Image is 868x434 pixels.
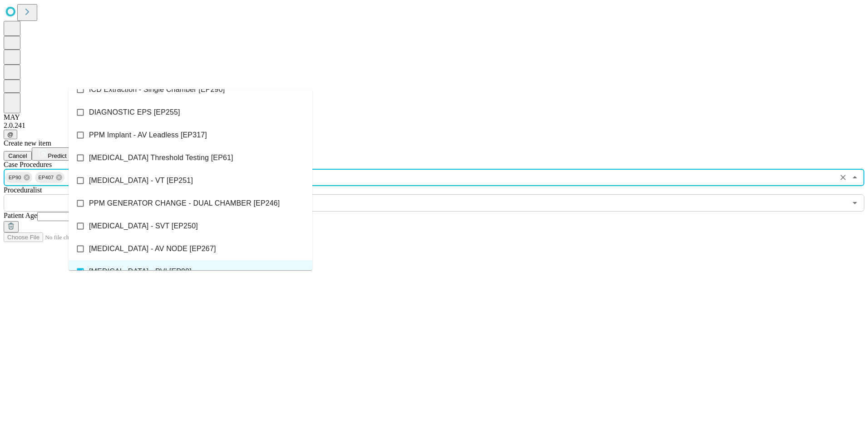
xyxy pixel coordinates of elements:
span: Proceduralist [4,186,42,194]
span: Cancel [8,152,27,159]
button: @ [4,130,17,139]
div: EP407 [35,172,65,183]
span: [MEDICAL_DATA] Threshold Testing [EP61] [89,152,233,163]
button: Cancel [4,151,32,161]
button: Clear [837,171,849,184]
button: Close [848,171,861,184]
span: [MEDICAL_DATA] - AV NODE [EP267] [89,243,216,254]
span: ICD Extraction - Single Chamber [EP290] [89,84,225,95]
button: Open [848,197,861,209]
span: EP407 [35,172,58,183]
span: Predict [48,152,66,159]
span: [MEDICAL_DATA] - PVI [EP90] [89,266,192,277]
span: [MEDICAL_DATA] - SVT [EP250] [89,221,198,232]
span: PPM Implant - AV Leadless [EP317] [89,130,207,141]
div: MAY [4,113,864,121]
span: Patient Age [4,212,37,219]
span: EP90 [5,172,25,183]
span: Create new item [4,139,51,147]
span: Scheduled Procedure [4,161,52,168]
span: @ [7,131,14,138]
span: [MEDICAL_DATA] - VT [EP251] [89,175,193,186]
div: EP90 [5,172,32,183]
span: DIAGNOSTIC EPS [EP255] [89,107,180,118]
button: Predict [32,147,74,161]
div: 2.0.241 [4,121,864,130]
span: PPM GENERATOR CHANGE - DUAL CHAMBER [EP246] [89,198,280,209]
